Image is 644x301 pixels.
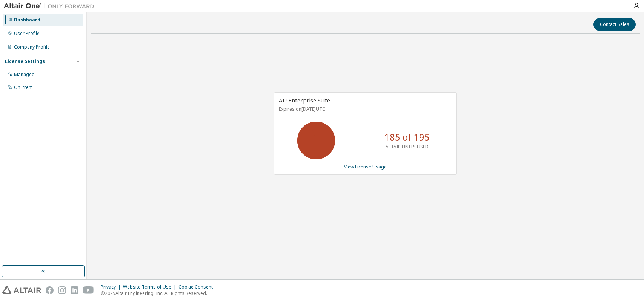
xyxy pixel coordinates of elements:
[4,2,98,10] img: Altair One
[14,31,40,37] div: User Profile
[279,106,450,112] p: Expires on [DATE] UTC
[123,284,178,290] div: Website Terms of Use
[58,286,66,294] img: instagram.svg
[101,290,217,296] p: © 2025 Altair Engineering, Inc. All Rights Reserved.
[14,72,35,78] div: Managed
[46,286,54,294] img: facebook.svg
[279,96,330,104] span: AU Enterprise Suite
[386,144,429,150] p: ALTAIR UNITS USED
[344,163,387,170] a: View License Usage
[593,18,636,31] button: Contact Sales
[2,286,41,294] img: altair_logo.svg
[14,17,40,23] div: Dashboard
[71,286,78,294] img: linkedin.svg
[178,284,217,290] div: Cookie Consent
[14,44,50,50] div: Company Profile
[5,58,45,64] div: License Settings
[14,84,33,90] div: On Prem
[101,284,123,290] div: Privacy
[83,286,94,294] img: youtube.svg
[384,131,430,144] p: 185 of 195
